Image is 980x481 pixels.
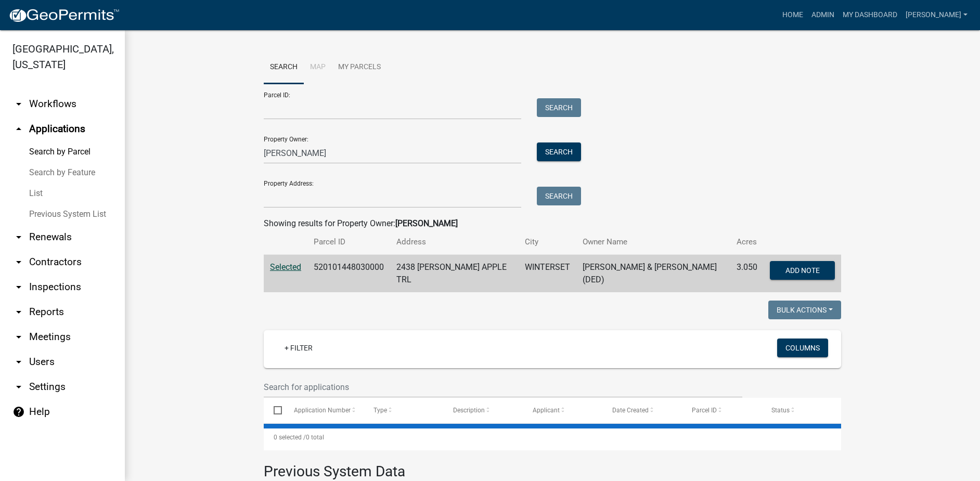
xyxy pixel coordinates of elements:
[785,266,819,275] span: Add Note
[294,407,351,414] span: Application Number
[901,5,972,25] a: [PERSON_NAME]
[453,407,485,414] span: Description
[730,255,764,293] td: 3.050
[12,231,25,243] i: arrow_drop_down
[332,51,387,84] a: My Parcels
[692,407,717,414] span: Parcel ID
[264,424,841,450] div: 0 total
[443,398,523,423] datatable-header-cell: Description
[373,407,387,414] span: Type
[533,407,560,414] span: Applicant
[395,218,458,228] strong: [PERSON_NAME]
[274,434,306,441] span: 0 selected /
[264,217,841,230] div: Showing results for Property Owner:
[12,123,25,135] i: arrow_drop_up
[730,230,764,254] th: Acres
[537,142,581,161] button: Search
[12,98,25,110] i: arrow_drop_down
[576,230,730,254] th: Owner Name
[12,306,25,318] i: arrow_drop_down
[519,230,576,254] th: City
[576,255,730,293] td: [PERSON_NAME] & [PERSON_NAME] (DED)
[390,255,519,293] td: 2438 [PERSON_NAME] APPLE TRL
[12,281,25,293] i: arrow_drop_down
[777,339,828,357] button: Columns
[519,255,576,293] td: WINTERSET
[612,407,649,414] span: Date Created
[12,356,25,368] i: arrow_drop_down
[682,398,762,423] datatable-header-cell: Parcel ID
[12,256,25,268] i: arrow_drop_down
[770,261,835,280] button: Add Note
[276,339,321,357] a: + Filter
[363,398,443,423] datatable-header-cell: Type
[264,51,304,84] a: Search
[264,398,283,423] datatable-header-cell: Select
[307,255,390,293] td: 520101448030000
[537,187,581,205] button: Search
[283,398,363,423] datatable-header-cell: Application Number
[807,5,839,25] a: Admin
[537,98,581,117] button: Search
[12,331,25,343] i: arrow_drop_down
[12,406,25,418] i: help
[12,381,25,393] i: arrow_drop_down
[768,301,841,319] button: Bulk Actions
[602,398,682,423] datatable-header-cell: Date Created
[264,376,742,398] input: Search for applications
[307,230,390,254] th: Parcel ID
[270,262,301,272] a: Selected
[839,5,901,25] a: My Dashboard
[771,407,790,414] span: Status
[778,5,807,25] a: Home
[523,398,602,423] datatable-header-cell: Applicant
[762,398,841,423] datatable-header-cell: Status
[390,230,519,254] th: Address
